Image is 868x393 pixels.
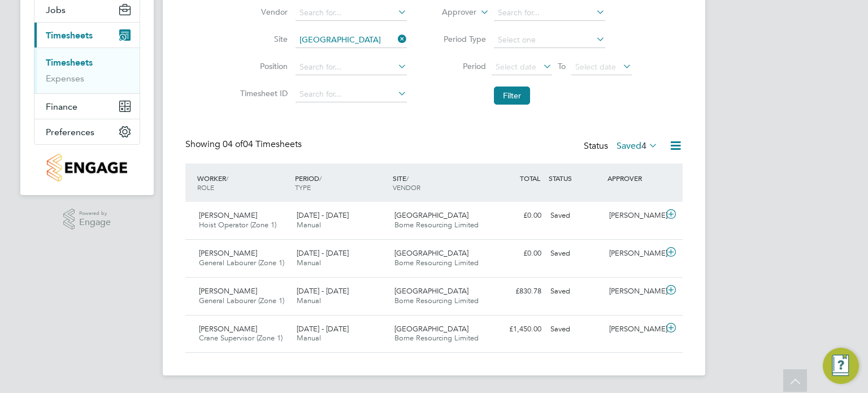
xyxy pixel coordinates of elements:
[296,32,407,48] input: Search for...
[237,7,288,17] label: Vendor
[575,62,616,72] span: Select date
[199,248,257,258] span: [PERSON_NAME]
[46,57,93,68] a: Timesheets
[199,296,284,305] span: General Labourer (Zone 1)
[46,5,66,15] span: Jobs
[197,183,214,192] span: ROLE
[34,23,140,47] button: Timesheets
[297,296,321,305] span: Manual
[295,183,311,192] span: TYPE
[46,73,84,84] a: Expenses
[199,333,283,343] span: Crane Supervisor (Zone 1)
[605,244,663,263] div: [PERSON_NAME]
[617,140,658,152] label: Saved
[199,220,276,230] span: Hoist Operator (Zone 1)
[487,244,546,263] div: £0.00
[297,248,349,258] span: [DATE] - [DATE]
[34,154,140,182] a: Go to home page
[546,168,605,188] div: STATUS
[79,218,111,227] span: Engage
[297,324,349,334] span: [DATE] - [DATE]
[46,127,94,137] span: Preferences
[394,220,479,230] span: Borne Resourcing Limited
[297,286,349,296] span: [DATE] - [DATE]
[546,206,605,225] div: Saved
[394,286,468,296] span: [GEOGRAPHIC_DATA]
[487,282,546,301] div: £830.78
[605,168,663,188] div: APPROVER
[194,168,292,197] div: WORKER
[487,206,546,225] div: £0.00
[394,258,479,267] span: Borne Resourcing Limited
[435,34,486,44] label: Period Type
[393,183,420,192] span: VENDOR
[494,5,605,21] input: Search for...
[297,258,321,267] span: Manual
[394,210,468,220] span: [GEOGRAPHIC_DATA]
[394,296,479,305] span: Borne Resourcing Limited
[520,174,540,183] span: TOTAL
[394,333,479,343] span: Borne Resourcing Limited
[297,210,349,220] span: [DATE] - [DATE]
[297,220,321,230] span: Manual
[605,282,663,301] div: [PERSON_NAME]
[34,94,140,119] button: Finance
[223,139,243,150] span: 04 of
[199,258,284,267] span: General Labourer (Zone 1)
[394,324,468,334] span: [GEOGRAPHIC_DATA]
[63,209,111,230] a: Powered byEngage
[390,168,488,197] div: SITE
[554,59,569,74] span: To
[546,320,605,339] div: Saved
[426,7,476,18] label: Approver
[46,101,77,112] span: Finance
[223,139,302,150] span: 04 Timesheets
[292,168,390,197] div: PERIOD
[199,286,257,296] span: [PERSON_NAME]
[546,244,605,263] div: Saved
[406,174,409,183] span: /
[546,282,605,301] div: Saved
[605,320,663,339] div: [PERSON_NAME]
[185,139,304,150] div: Showing
[199,324,257,334] span: [PERSON_NAME]
[584,139,660,154] div: Status
[79,209,111,218] span: Powered by
[823,348,859,384] button: Engage Resource Center
[296,5,407,21] input: Search for...
[487,320,546,339] div: £1,450.00
[494,87,530,105] button: Filter
[494,32,605,48] input: Select one
[46,30,93,41] span: Timesheets
[34,119,140,144] button: Preferences
[199,210,257,220] span: [PERSON_NAME]
[641,140,646,152] span: 4
[237,88,288,98] label: Timesheet ID
[496,62,536,72] span: Select date
[296,59,407,75] input: Search for...
[319,174,322,183] span: /
[47,154,127,182] img: countryside-properties-logo-retina.png
[237,61,288,71] label: Position
[34,47,140,93] div: Timesheets
[237,34,288,44] label: Site
[297,333,321,343] span: Manual
[605,206,663,225] div: [PERSON_NAME]
[296,87,407,102] input: Search for...
[435,61,486,71] label: Period
[226,174,228,183] span: /
[394,248,468,258] span: [GEOGRAPHIC_DATA]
